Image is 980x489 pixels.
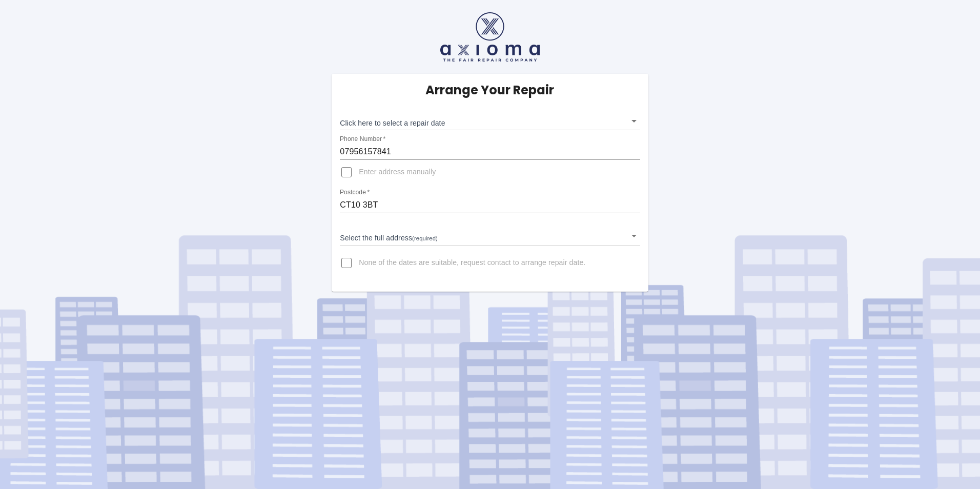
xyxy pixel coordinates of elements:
[440,12,540,62] img: axioma
[425,82,554,98] h5: Arrange Your Repair
[340,188,370,197] label: Postcode
[340,135,385,144] label: Phone Number
[359,258,585,268] span: None of the dates are suitable, request contact to arrange repair date.
[359,167,436,177] span: Enter address manually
